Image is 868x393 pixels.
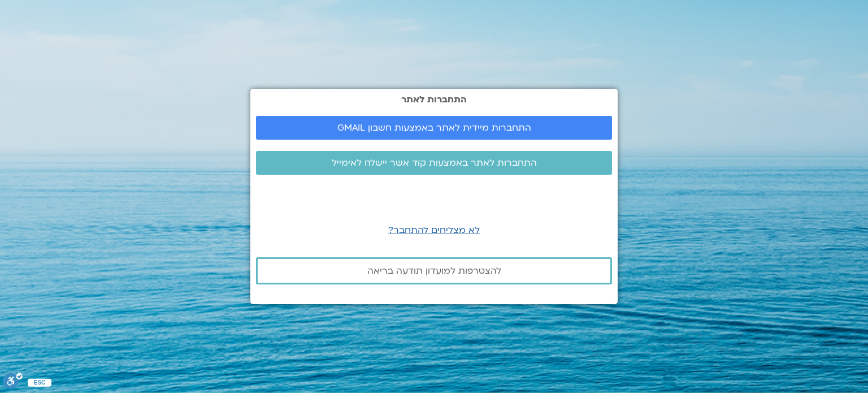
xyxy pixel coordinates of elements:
[367,266,501,276] span: להצטרפות למועדון תודעה בריאה
[332,158,537,168] span: התחברות לאתר באמצעות קוד אשר יישלח לאימייל
[256,151,612,175] a: התחברות לאתר באמצעות קוד אשר יישלח לאימייל
[256,257,612,284] a: להצטרפות למועדון תודעה בריאה
[256,94,612,105] h2: התחברות לאתר
[256,116,612,140] a: התחברות מיידית לאתר באמצעות חשבון GMAIL
[337,123,531,133] span: התחברות מיידית לאתר באמצעות חשבון GMAIL
[388,224,480,236] a: לא מצליחים להתחבר?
